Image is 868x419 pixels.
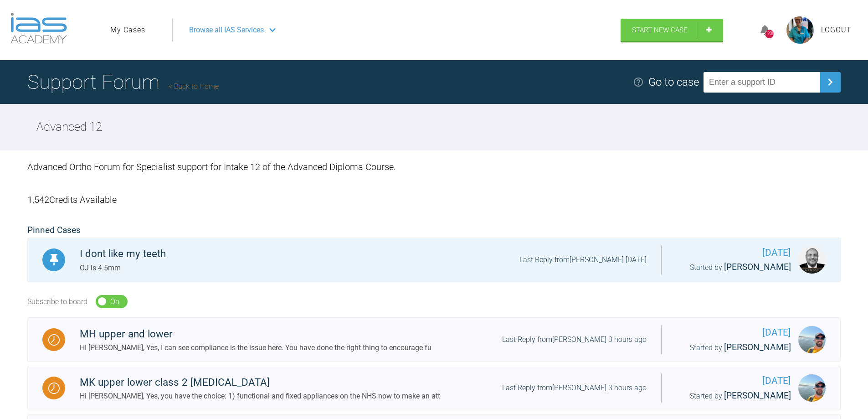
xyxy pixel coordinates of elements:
img: Waiting [48,334,60,346]
img: Pinned [48,254,60,265]
div: Advanced Ortho Forum for Specialist support for Intake 12 of the Advanced Diploma Course. [27,150,841,183]
div: Last Reply from [PERSON_NAME] 3 hours ago [502,334,647,346]
a: Logout [821,24,852,36]
div: I dont like my teeth [80,246,166,262]
a: PinnedI dont like my teethOJ is 4.5mmLast Reply from[PERSON_NAME] [DATE][DATE]Started by [PERSON_... [27,238,841,282]
img: chevronRight.28bd32b0.svg [823,75,837,89]
div: 1,542 Credits Available [27,183,841,216]
div: Subscribe to board [27,296,87,308]
a: WaitingMH upper and lowerHI [PERSON_NAME], Yes, I can see compliance is the issue here. You have ... [27,317,841,362]
img: logo-light.3e3ef733.png [10,13,67,44]
img: profile.png [786,16,814,44]
div: Go to case [648,73,699,91]
h2: Pinned Cases [27,223,841,238]
div: Last Reply from [PERSON_NAME] 3 hours ago [502,382,647,394]
span: [PERSON_NAME] [724,262,791,272]
div: Started by [676,341,791,355]
span: Start New Case [632,26,688,34]
span: Browse all IAS Services [189,24,264,36]
div: HI [PERSON_NAME], Yes, I can see compliance is the issue here. You have done the right thing to e... [80,342,431,354]
div: Last Reply from [PERSON_NAME] [DATE] [519,254,647,266]
img: Owen Walls [798,374,826,402]
a: Back to Home [169,82,219,91]
h2: Advanced 12 [36,118,102,137]
img: help.e70b9f3d.svg [633,77,644,88]
span: [DATE] [676,245,791,260]
div: MH upper and lower [80,326,431,342]
div: Started by [676,260,791,274]
div: Hi [PERSON_NAME], Yes, you have the choice: 1) functional and fixed appliances on the NHS now to ... [80,390,440,402]
a: WaitingMK upper lower class 2 [MEDICAL_DATA]Hi [PERSON_NAME], Yes, you have the choice: 1) functi... [27,366,841,410]
div: OJ is 4.5mm [80,262,166,274]
span: [PERSON_NAME] [724,342,791,352]
span: [DATE] [676,373,791,388]
span: [PERSON_NAME] [724,390,791,401]
a: Start New Case [621,19,723,41]
div: Started by [676,389,791,403]
img: Utpalendu Bose [798,246,826,274]
img: Waiting [48,383,60,394]
a: My Cases [110,24,145,36]
div: 5208 [765,30,774,38]
div: On [110,296,119,308]
div: MK upper lower class 2 [MEDICAL_DATA] [80,374,440,391]
span: [DATE] [676,325,791,340]
h1: Support Forum [27,66,219,98]
img: Owen Walls [798,326,826,353]
input: Enter a support ID [704,72,820,93]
